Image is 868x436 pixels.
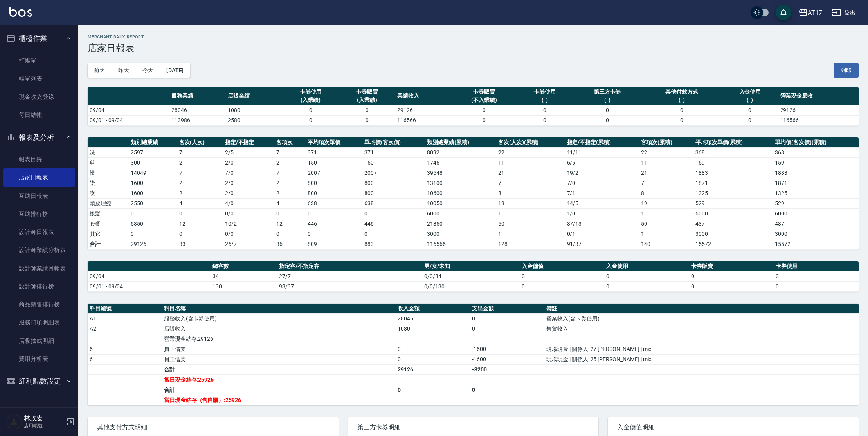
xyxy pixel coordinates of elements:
td: 0/0/34 [422,271,520,281]
td: 2007 [362,168,425,178]
td: 800 [362,188,425,198]
td: 1080 [396,324,470,334]
td: 10600 [425,188,496,198]
th: 類別總業績(累積) [425,137,496,148]
td: 0 [362,208,425,219]
td: 21850 [425,219,496,229]
td: 0 [306,229,362,239]
td: 1 [496,229,565,239]
td: 合計 [162,385,396,395]
td: 50 [639,219,693,229]
td: 合計 [162,364,396,374]
td: 0 [452,105,517,115]
td: 店販收入 [162,324,396,334]
td: 4 [274,198,306,208]
div: 卡券使用 [519,88,571,96]
td: 現場現金 | 關係人: 25 [PERSON_NAME] | mic [544,354,859,364]
td: 113986 [169,115,226,125]
div: (-) [519,96,571,104]
th: 男/女/未知 [422,261,520,271]
div: 其他付款方式 [643,88,720,96]
td: 22 [496,147,565,157]
td: 19 [496,198,565,208]
button: 今天 [136,63,160,78]
td: 0 [722,115,778,125]
td: 29126 [129,239,177,249]
td: 10 / 2 [223,219,274,229]
button: [DATE] [160,63,190,78]
td: 1 [639,229,693,239]
td: 128 [496,239,565,249]
td: 2580 [226,115,282,125]
table: a dense table [88,87,859,126]
td: 28046 [396,313,470,324]
td: -3200 [470,364,544,374]
td: 09/04 [88,271,211,281]
td: 員工借支 [162,354,396,364]
td: 員工借支 [162,344,396,354]
span: 入金儲值明細 [617,423,849,431]
td: 300 [129,157,177,168]
td: 2 [177,188,223,198]
td: 21 [639,168,693,178]
div: (不入業績) [454,96,515,104]
th: 店販業績 [226,87,282,105]
td: A2 [88,324,162,334]
td: 11 [639,157,693,168]
td: 0 [689,281,774,291]
div: 第三方卡券 [575,88,639,96]
td: 2 / 0 [223,188,274,198]
a: 互助日報表 [3,187,75,205]
td: 2550 [129,198,177,208]
td: 91/37 [565,239,639,249]
td: 0 [470,385,544,395]
td: 12 [177,219,223,229]
td: 800 [306,178,362,188]
td: 0 [177,229,223,239]
td: 0 [641,105,722,115]
td: 6 [88,354,162,364]
td: 29126 [395,105,452,115]
td: 6 / 5 [565,157,639,168]
td: 0 [339,105,395,115]
th: 客項次(累積) [639,137,693,148]
td: 套餐 [88,219,129,229]
td: 368 [773,147,859,157]
td: 33 [177,239,223,249]
td: 371 [362,147,425,157]
td: 7 / 0 [565,178,639,188]
td: 809 [306,239,362,249]
td: 15572 [773,239,859,249]
td: 1325 [693,188,773,198]
td: 4 / 0 [223,198,274,208]
td: A1 [88,313,162,324]
a: 帳單列表 [3,70,75,88]
td: 1 [639,208,693,219]
a: 服務扣項明細表 [3,313,75,331]
td: 14 / 5 [565,198,639,208]
td: 2 / 0 [223,178,274,188]
td: 10050 [425,198,496,208]
td: 0 [520,281,605,291]
td: 0 [689,271,774,281]
td: 883 [362,239,425,249]
th: 卡券販賣 [689,261,774,271]
th: 指定/不指定(累積) [565,137,639,148]
td: 14049 [129,168,177,178]
td: 15572 [693,239,773,249]
td: 11 / 11 [565,147,639,157]
td: 116566 [395,115,452,125]
th: 指定客/不指定客 [277,261,422,271]
a: 現金收支登錄 [3,88,75,106]
td: 現場現金 | 關係人: 27 [PERSON_NAME] | mic [544,344,859,354]
th: 入金儲值 [520,261,605,271]
th: 備註 [544,304,859,314]
td: 染 [88,178,129,188]
td: -1600 [470,344,544,354]
td: 28046 [169,105,226,115]
td: 50 [496,219,565,229]
td: 638 [306,198,362,208]
a: 報表目錄 [3,150,75,168]
td: 26/7 [223,239,274,249]
th: 科目名稱 [162,304,396,314]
